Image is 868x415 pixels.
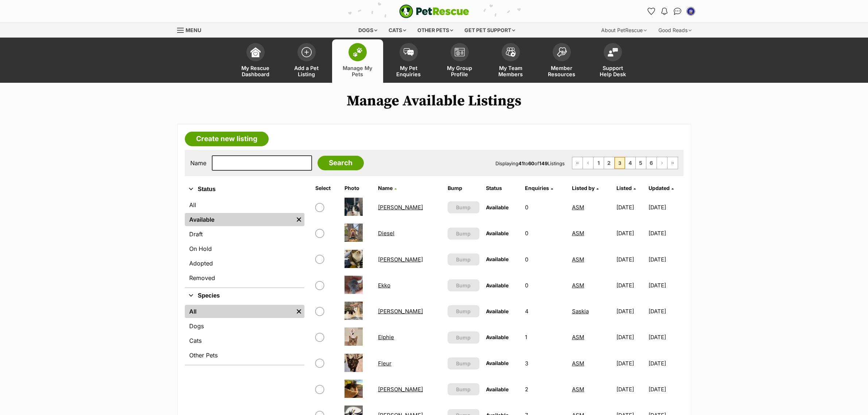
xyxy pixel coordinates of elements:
span: Bump [456,203,471,211]
img: member-resources-icon-8e73f808a243e03378d46382f2149f9095a855e16c252ad45f914b54edf8863c.svg [557,47,567,57]
a: [PERSON_NAME] [378,204,423,211]
th: Status [483,182,522,194]
a: ASM [572,334,584,341]
span: Available [486,308,509,314]
strong: 149 [539,160,548,166]
button: Bump [448,228,479,240]
span: Available [486,256,509,262]
button: Bump [448,201,479,213]
a: Listed [616,185,636,191]
td: [DATE] [614,273,648,298]
div: Dogs [353,23,382,38]
a: Favourites [646,5,657,17]
button: Notifications [659,5,670,17]
a: ASM [572,386,584,393]
td: [DATE] [649,351,683,376]
td: 1 [522,325,568,350]
a: Page 5 [636,157,646,169]
a: Diesel [378,230,394,237]
a: Menu [177,23,206,36]
div: Good Reads [653,23,697,38]
td: [DATE] [649,377,683,402]
a: Member Resources [536,39,587,83]
a: Elphie [378,334,394,341]
th: Bump [445,182,482,194]
img: help-desk-icon-fdf02630f3aa405de69fd3d07c3f3aa587a6932b1a1747fa1d2bba05be0121f9.svg [608,48,618,57]
div: Other pets [412,23,458,38]
a: Listed by [572,185,599,191]
td: [DATE] [614,325,648,350]
span: My Pet Enquiries [392,65,425,77]
a: [PERSON_NAME] [378,256,423,263]
a: [PERSON_NAME] [378,308,423,315]
span: Displaying to of Listings [495,160,565,166]
span: Available [486,360,509,366]
a: First page [572,157,583,169]
td: [DATE] [649,247,683,272]
a: Conversations [672,5,684,17]
a: My Rescue Dashboard [230,39,281,83]
img: Elliot [345,302,363,320]
td: [DATE] [649,195,683,220]
a: Page 6 [646,157,657,169]
a: Saskia [572,308,589,315]
a: Name [378,185,397,191]
a: Removed [185,271,304,284]
img: team-members-icon-5396bd8760b3fe7c0b43da4ab00e1e3bb1a5d9ba89233759b79545d2d3fc5d0d.svg [506,47,516,57]
span: Bump [456,282,471,289]
a: ASM [572,282,584,289]
a: Available [185,213,293,226]
a: Manage My Pets [332,39,383,83]
td: 0 [522,195,568,220]
a: All [185,198,304,212]
a: ASM [572,360,584,367]
span: Updated [649,185,670,191]
img: notifications-46538b983faf8c2785f20acdc204bb7945ddae34d4c08c2a6579f10ce5e182be.svg [661,8,667,15]
td: 2 [522,377,568,402]
span: Available [486,386,509,392]
td: [DATE] [614,351,648,376]
span: Bump [456,385,471,393]
td: 4 [522,299,568,324]
a: Support Help Desk [587,39,638,83]
a: Cats [185,334,304,347]
span: Member Resources [545,65,578,77]
span: Support Help Desk [596,65,629,77]
div: Species [185,303,304,365]
img: logo-e224e6f780fb5917bec1dbf3a21bbac754714ae5b6737aabdf751b685950b380.svg [399,4,469,18]
a: Ekko [378,282,390,289]
th: Photo [342,182,374,194]
span: Listed by [572,185,595,191]
input: Search [318,156,364,170]
button: Species [185,291,304,300]
button: Bump [448,253,479,265]
a: PetRescue [399,4,469,18]
strong: 41 [518,160,524,166]
button: Bump [448,383,479,395]
label: Name [190,160,206,166]
img: chat-41dd97257d64d25036548639549fe6c8038ab92f7586957e7f3b1b290dea8141.svg [674,8,681,15]
span: Available [486,204,509,210]
a: My Team Members [485,39,536,83]
td: 0 [522,221,568,246]
img: add-pet-listing-icon-0afa8454b4691262ce3f59096e99ab1cd57d4a30225e0717b998d2c9b9846f56.svg [301,47,312,57]
span: Manage My Pets [341,65,374,77]
img: pet-enquiries-icon-7e3ad2cf08bfb03b45e93fb7055b45f3efa6380592205ae92323e6603595dc1f.svg [404,48,414,56]
span: Bump [456,256,471,263]
a: Draft [185,228,304,241]
span: Listed [616,185,632,191]
a: On Hold [185,242,304,255]
img: manage-my-pets-icon-02211641906a0b7f246fdf0571729dbe1e7629f14944591b6c1af311fb30b64b.svg [353,47,363,57]
span: Bump [456,334,471,341]
span: Bump [456,307,471,315]
th: Select [312,182,341,194]
span: Name [378,185,393,191]
td: [DATE] [614,247,648,272]
img: group-profile-icon-3fa3cf56718a62981997c0bc7e787c4b2cf8bcc04b72c1350f741eb67cf2f40e.svg [455,48,465,57]
span: Available [486,230,509,236]
a: All [185,305,293,318]
td: [DATE] [649,273,683,298]
span: Add a Pet Listing [290,65,323,77]
span: My Team Members [494,65,527,77]
td: [DATE] [614,195,648,220]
